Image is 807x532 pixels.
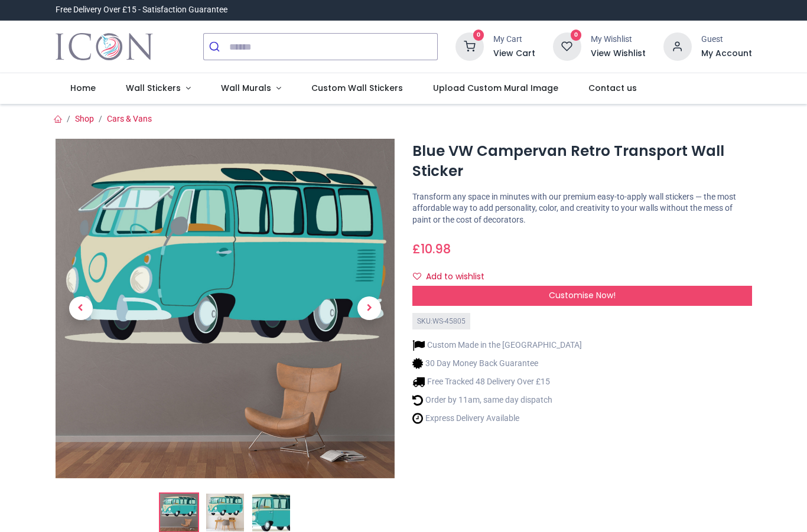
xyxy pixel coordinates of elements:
[412,394,582,406] li: Order by 11am, same day dispatch
[421,240,451,257] span: 10.98
[69,296,93,320] span: Previous
[412,267,494,287] button: Add to wishlistAdd to wishlist
[221,82,271,94] span: Wall Murals
[204,34,229,60] button: Submit
[56,139,395,478] img: Blue VW Campervan Retro Transport Wall Sticker
[493,34,535,45] div: My Cart
[591,34,646,45] div: My Wishlist
[591,48,646,60] a: View Wishlist
[56,4,227,16] div: Free Delivery Over £15 - Satisfaction Guarantee
[412,240,451,257] span: £
[56,30,153,63] a: Logo of Icon Wall Stickers
[111,73,206,104] a: Wall Stickers
[412,412,582,425] li: Express Delivery Available
[107,114,152,123] a: Cars & Vans
[455,41,484,51] a: 0
[412,339,582,351] li: Custom Made in the [GEOGRAPHIC_DATA]
[473,30,484,41] sup: 0
[571,30,582,41] sup: 0
[412,191,752,226] p: Transform any space in minutes with our premium easy-to-apply wall stickers — the most affordable...
[344,190,395,427] a: Next
[588,82,637,94] span: Contact us
[701,34,752,45] div: Guest
[70,82,96,94] span: Home
[206,73,296,104] a: Wall Murals
[549,289,616,301] span: Customise Now!
[412,357,582,370] li: 30 Day Money Back Guarantee
[56,190,106,427] a: Previous
[160,494,198,531] img: Blue VW Campervan Retro Transport Wall Sticker
[701,48,752,60] a: My Account
[412,141,752,182] h1: Blue VW Campervan Retro Transport Wall Sticker
[412,313,470,330] div: SKU: WS-45805
[311,82,403,94] span: Custom Wall Stickers
[504,4,752,16] iframe: Customer reviews powered by Trustpilot
[433,82,558,94] span: Upload Custom Mural Image
[357,296,381,320] span: Next
[126,82,181,94] span: Wall Stickers
[75,114,94,123] a: Shop
[493,48,535,60] a: View Cart
[252,494,290,531] img: WS-45805-03
[56,30,153,63] img: Icon Wall Stickers
[206,494,244,531] img: WS-45805-02
[412,376,582,388] li: Free Tracked 48 Delivery Over £15
[553,41,581,51] a: 0
[413,272,421,280] i: Add to wishlist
